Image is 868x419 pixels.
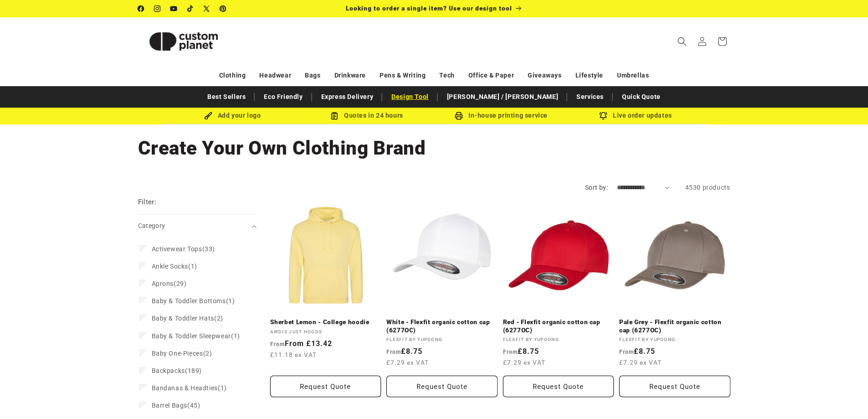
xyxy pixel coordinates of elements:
[259,89,307,105] a: Eco Friendly
[152,332,240,340] span: (1)
[305,67,320,83] a: Bags
[300,110,434,121] div: Quotes in 24 hours
[152,315,214,322] span: Baby & Toddler Hats
[165,110,300,121] div: Add your logo
[138,197,157,207] h2: Filter:
[386,376,498,397] button: Request Quote
[152,367,185,374] span: Backpacks
[503,318,614,334] a: Red - Flexfit organic cotton cap (6277OC)
[152,262,197,270] span: (1)
[330,112,339,120] img: Order Updates Icon
[152,279,187,288] span: (29)
[219,67,246,83] a: Clothing
[439,67,454,83] a: Tech
[152,384,227,392] span: (1)
[152,401,200,409] span: (45)
[152,314,223,322] span: (2)
[152,402,188,409] span: Barrel Bags
[334,67,366,83] a: Drinkware
[434,110,569,121] div: In-house printing service
[203,89,250,105] a: Best Sellers
[270,376,381,397] button: Request Quote
[152,349,212,357] span: (2)
[152,384,218,392] span: Bandanas & Headties
[138,222,165,229] span: Category
[572,89,608,105] a: Services
[575,67,603,83] a: Lifestyle
[685,184,730,191] span: 4530 products
[346,5,512,12] span: Looking to order a single item? Use our design tool
[152,297,235,305] span: (1)
[259,67,291,83] a: Headwear
[152,280,174,287] span: Aprons
[138,214,257,238] summary: Category (0 selected)
[152,332,231,340] span: Baby & Toddler Sleepwear
[387,89,433,105] a: Design Tool
[152,245,215,253] span: (33)
[317,89,378,105] a: Express Delivery
[134,17,232,65] a: Custom Planet
[585,184,608,191] label: Sort by:
[138,136,730,160] h1: Create Your Own Clothing Brand
[152,367,202,375] span: (189)
[569,110,703,121] div: Live order updates
[138,21,229,62] img: Custom Planet
[152,297,226,305] span: Baby & Toddler Bottoms
[617,89,665,105] a: Quick Quote
[204,112,212,120] img: Brush Icon
[716,321,868,419] iframe: Chat Widget
[386,318,498,334] a: White - Flexfit organic cotton cap (6277OC)
[270,318,381,326] a: Sherbet Lemon - College hoodie
[672,31,692,52] summary: Search
[455,112,463,120] img: In-house printing
[528,67,561,83] a: Giveaways
[380,67,426,83] a: Pens & Writing
[152,245,202,253] span: Activewear Tops
[599,112,607,120] img: Order updates
[503,376,614,397] button: Request Quote
[468,67,514,83] a: Office & Paper
[619,318,730,334] a: Pale Grey - Flexfit organic cotton cap (6277OC)
[152,350,203,357] span: Baby One-Pieces
[619,376,730,397] button: Request Quote
[442,89,563,105] a: [PERSON_NAME] / [PERSON_NAME]
[152,263,189,270] span: Ankle Socks
[617,67,649,83] a: Umbrellas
